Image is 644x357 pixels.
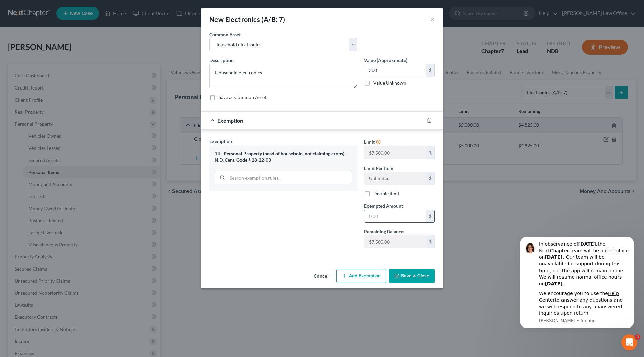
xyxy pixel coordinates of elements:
[364,64,426,77] input: 0.00
[426,172,434,185] div: $
[217,117,243,124] span: Exemption
[426,146,434,159] div: $
[430,15,435,23] button: ×
[364,139,375,145] span: Limit
[364,165,393,172] label: Limit Per Item
[209,31,241,38] label: Common Asset
[227,171,352,184] input: Search exemption rules...
[635,334,640,340] span: 4
[209,57,234,63] span: Description
[373,190,399,197] label: Double limit
[215,151,352,163] div: 14 - Personal Property (head of household, not claiming crops) - N.D. Cent. Code § 28-22-03
[336,269,386,283] button: Add Exemption
[364,172,426,185] input: --
[209,15,285,24] div: New Electronics (A/B: 7)
[426,235,434,248] div: $
[364,228,404,235] label: Remaining Balance
[364,57,407,64] label: Value (Approximate)
[621,334,637,350] iframe: Intercom live chat
[209,138,232,144] span: Exemption
[389,269,435,283] button: Save & Close
[219,94,266,101] label: Save as Common Asset
[426,64,434,77] div: $
[308,270,334,283] button: Cancel
[364,146,426,159] input: --
[364,235,426,248] input: --
[426,210,434,223] div: $
[364,210,426,223] input: 0.00
[373,80,406,86] label: Value Unknown
[510,231,644,332] iframe: Intercom notifications message
[364,203,403,209] span: Exempted Amount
